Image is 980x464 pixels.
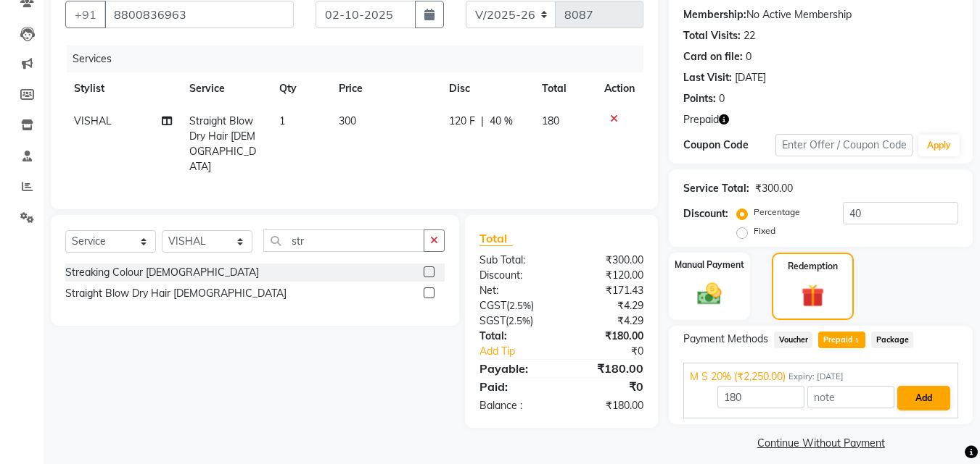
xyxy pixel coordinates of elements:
[479,299,506,312] span: CGST
[775,134,913,156] input: Enter Offer / Coupon Code
[469,344,577,359] a: Add Tip
[794,282,831,310] img: _gift.svg
[561,378,654,395] div: ₹0
[788,371,844,383] span: Expiry: [DATE]
[469,360,561,377] div: Payable:
[449,114,475,129] span: 120 F
[469,253,561,268] div: Sub Total:
[754,224,775,237] label: Fixed
[561,268,654,283] div: ₹120.00
[481,114,484,129] span: |
[508,315,530,326] span: 2.5%
[479,314,506,327] span: SGST
[807,386,894,408] input: note
[74,114,112,127] span: VISHAL
[271,72,331,105] th: Qty
[542,114,559,127] span: 180
[339,114,356,127] span: 300
[561,313,654,329] div: ₹4.29
[675,258,744,271] label: Manual Payment
[469,298,561,313] div: ( )
[561,329,654,344] div: ₹180.00
[672,436,970,451] a: Continue Without Payment
[719,91,725,106] div: 0
[181,72,271,105] th: Service
[330,72,440,105] th: Price
[533,72,596,105] th: Total
[104,1,294,28] input: Search by Name/Mobile/Email/Code
[561,298,654,313] div: ₹4.29
[189,114,256,173] span: Straight Blow Dry Hair [DEMOGRAPHIC_DATA]
[561,283,654,298] div: ₹171.43
[561,360,654,377] div: ₹180.00
[897,386,950,410] button: Add
[469,398,561,413] div: Balance :
[65,265,259,280] div: Streaking Colour [DEMOGRAPHIC_DATA]
[65,1,106,28] button: +91
[717,386,804,408] input: Amount
[577,344,655,359] div: ₹0
[683,7,746,22] div: Membership:
[440,72,533,105] th: Disc
[744,28,755,43] div: 22
[683,70,732,85] div: Last Visit:
[683,332,768,347] span: Payment Methods
[774,332,812,348] span: Voucher
[561,398,654,413] div: ₹180.00
[509,300,531,311] span: 2.5%
[67,46,654,72] div: Services
[690,369,786,384] span: M S 20% (₹2,250.00)
[683,206,728,222] div: Discount:
[683,91,716,106] div: Points:
[263,229,424,252] input: Search or Scan
[479,231,513,246] span: Total
[561,253,654,268] div: ₹300.00
[755,181,793,196] div: ₹300.00
[683,7,958,22] div: No Active Membership
[469,313,561,329] div: ( )
[818,332,865,348] span: Prepaid
[65,286,287,301] div: Straight Blow Dry Hair [DEMOGRAPHIC_DATA]
[690,280,729,308] img: _cash.svg
[490,114,513,129] span: 40 %
[683,181,749,196] div: Service Total:
[596,72,643,105] th: Action
[871,332,913,348] span: Package
[683,138,775,153] div: Coupon Code
[746,49,752,64] div: 0
[754,206,800,219] label: Percentage
[469,283,561,298] div: Net:
[683,28,741,43] div: Total Visits:
[469,268,561,283] div: Discount:
[788,260,838,273] label: Redemption
[469,378,561,395] div: Paid:
[65,72,181,105] th: Stylist
[469,329,561,344] div: Total:
[853,337,861,345] span: 1
[683,112,719,127] span: Prepaid
[683,49,743,64] div: Card on file:
[918,135,960,156] button: Apply
[735,70,766,85] div: [DATE]
[279,114,285,127] span: 1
